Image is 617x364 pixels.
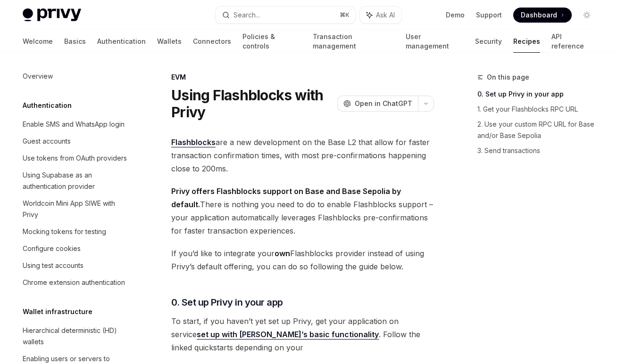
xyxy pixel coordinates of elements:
[171,315,434,354] span: To start, if you haven’t yet set up Privy, get your application on service . Follow the linked qu...
[15,322,136,350] a: Hierarchical deterministic (HD) wallets
[23,170,130,192] div: Using Supabase as an authentication provider
[337,96,418,112] button: Open in ChatGPT
[15,274,136,291] a: Chrome extension authentication
[23,136,71,147] div: Guest accounts
[15,150,136,167] a: Use tokens from OAuth providers
[579,8,594,23] button: Toggle dark mode
[15,195,136,223] a: Worldcoin Mini App SIWE with Privy
[193,30,231,53] a: Connectors
[15,116,136,133] a: Enable SMS and WhatsApp login
[216,7,355,24] button: Search...⌘K
[15,223,136,240] a: Mocking tokens for testing
[97,30,146,53] a: Authentication
[340,11,350,19] span: ⌘ K
[233,9,260,21] div: Search...
[171,247,434,273] span: If you’d like to integrate your Flashblocks provider instead of using Privy’s default offering, y...
[197,330,379,340] a: set up with [PERSON_NAME]’s basic functionality
[487,72,529,83] span: On this page
[23,306,92,317] h5: Wallet infrastructure
[313,30,394,53] a: Transaction management
[376,10,395,20] span: Ask AI
[23,226,106,237] div: Mocking tokens for testing
[171,185,434,237] span: There is nothing you need to do to enable Flashblocks support – your application automatically le...
[15,133,136,150] a: Guest accounts
[171,136,434,175] span: are a new development on the Base L2 that allow for faster transaction confirmation times, with m...
[171,87,334,121] h1: Using Flashblocks with Privy
[23,8,81,22] img: light logo
[446,10,465,20] a: Demo
[171,73,434,82] div: EVM
[23,153,127,164] div: Use tokens from OAuth providers
[157,30,182,53] a: Wallets
[23,71,53,82] div: Overview
[23,260,83,271] div: Using test accounts
[15,167,136,195] a: Using Supabase as an authentication provider
[23,198,130,220] div: Worldcoin Mini App SIWE with Privy
[23,243,81,254] div: Configure cookies
[355,99,412,108] span: Open in ChatGPT
[23,100,72,111] h5: Authentication
[242,30,301,53] a: Policies & controls
[475,30,502,53] a: Security
[171,186,401,209] strong: Privy offers Flashblocks support on Base and Base Sepolia by default.
[23,30,53,53] a: Welcome
[15,240,136,257] a: Configure cookies
[513,8,572,23] a: Dashboard
[406,30,464,53] a: User management
[477,117,602,143] a: 2. Use your custom RPC URL for Base and/or Base Sepolia
[477,87,602,102] a: 0. Set up Privy in your app
[521,10,557,20] span: Dashboard
[23,325,130,348] div: Hierarchical deterministic (HD) wallets
[171,138,216,147] a: Flashblocks
[15,257,136,274] a: Using test accounts
[23,119,125,130] div: Enable SMS and WhatsApp login
[23,277,125,288] div: Chrome extension authentication
[360,7,401,24] button: Ask AI
[275,249,290,258] strong: own
[477,143,602,158] a: 3. Send transactions
[171,296,283,309] span: 0. Set up Privy in your app
[513,30,540,53] a: Recipes
[476,10,502,20] a: Support
[64,30,86,53] a: Basics
[477,102,602,117] a: 1. Get your Flashblocks RPC URL
[15,68,136,85] a: Overview
[551,30,594,53] a: API reference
